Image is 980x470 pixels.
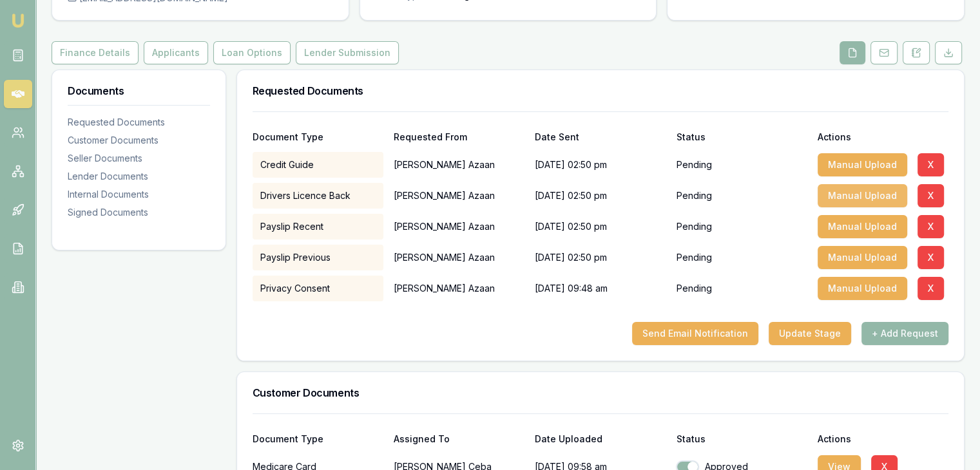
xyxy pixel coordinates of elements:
p: Pending [676,189,711,202]
p: [PERSON_NAME] Azaan [394,214,524,240]
div: Customer Documents [68,134,210,147]
a: Applicants [141,41,211,64]
button: X [918,246,944,269]
button: Finance Details [52,41,139,64]
div: Credit Guide [253,152,383,178]
div: [DATE] 02:50 pm [535,183,666,209]
div: Status [676,435,807,444]
a: Lender Submission [293,41,401,64]
button: Manual Upload [818,184,907,207]
p: Pending [676,158,711,171]
button: Send Email Notification [632,322,758,345]
button: Update Stage [769,322,851,345]
p: [PERSON_NAME] Azaan [394,276,524,301]
div: Payslip Recent [253,214,383,240]
div: Document Type [253,133,383,142]
div: [DATE] 09:48 am [535,276,666,301]
div: [DATE] 02:50 pm [535,245,666,270]
p: Pending [676,282,711,295]
div: [DATE] 02:50 pm [535,214,666,240]
h3: Documents [68,86,210,96]
h3: Customer Documents [253,388,948,398]
button: Manual Upload [818,153,907,176]
div: Seller Documents [68,152,210,165]
div: Assigned To [394,435,524,444]
p: Pending [676,220,711,233]
button: + Add Request [861,322,948,345]
a: Loan Options [211,41,293,64]
div: Requested Documents [68,116,210,129]
button: Manual Upload [818,215,907,238]
div: Requested From [394,133,524,142]
div: Actions [818,133,948,142]
div: Date Sent [535,133,666,142]
button: Manual Upload [818,246,907,269]
button: Manual Upload [818,277,907,300]
div: Date Uploaded [535,435,666,444]
p: [PERSON_NAME] Azaan [394,245,524,270]
p: Pending [676,251,711,264]
button: X [918,153,944,176]
div: Privacy Consent [253,276,383,301]
div: Actions [818,435,948,444]
button: Lender Submission [296,41,399,64]
p: [PERSON_NAME] Azaan [394,183,524,209]
h3: Requested Documents [253,86,948,96]
div: Internal Documents [68,188,210,201]
div: Document Type [253,435,383,444]
button: Loan Options [213,41,291,64]
p: [PERSON_NAME] Azaan [394,152,524,178]
div: Signed Documents [68,206,210,219]
img: emu-icon-u.png [10,13,26,28]
a: Finance Details [52,41,141,64]
div: Payslip Previous [253,245,383,270]
button: X [918,184,944,207]
div: Status [676,133,807,142]
button: X [918,277,944,300]
div: Lender Documents [68,170,210,183]
button: X [918,215,944,238]
button: Applicants [144,41,208,64]
div: [DATE] 02:50 pm [535,152,666,178]
div: Drivers Licence Back [253,183,383,209]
